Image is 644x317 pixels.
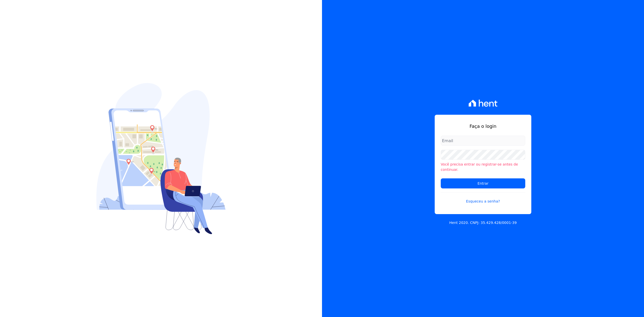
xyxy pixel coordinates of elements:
[441,192,525,204] a: Esqueceu a senha?
[441,136,525,146] input: Email
[96,83,226,234] img: Login
[441,123,525,130] h1: Faça o login
[441,162,525,172] li: Você precisa entrar ou registrar-se antes de continuar.
[441,178,525,188] input: Entrar
[449,220,517,225] p: Hent 2020. CNPJ: 35.429.428/0001-39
